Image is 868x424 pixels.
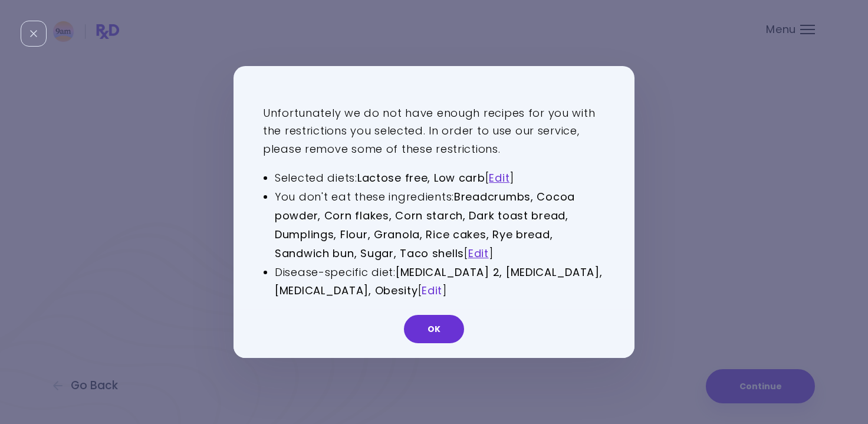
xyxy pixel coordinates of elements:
[404,315,464,343] button: OK
[275,263,605,301] li: Disease-specific diet: [ ]
[275,188,605,262] li: You don't eat these ingredients: [ ]
[468,246,489,261] a: Edit
[357,170,485,185] strong: Lactose free, Low carb
[263,104,605,159] p: Unfortunately we do not have enough recipes for you with the restrictions you selected. In order ...
[21,21,47,47] div: Close
[275,189,575,261] strong: Breadcrumbs, Cocoa powder, Corn flakes, Corn starch, Dark toast bread, Dumplings, Flour, Granola,...
[275,265,603,298] strong: [MEDICAL_DATA] 2, [MEDICAL_DATA], [MEDICAL_DATA], Obesity
[275,169,605,188] li: Selected diets: [ ]
[422,284,442,298] a: Edit
[489,170,509,185] a: Edit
